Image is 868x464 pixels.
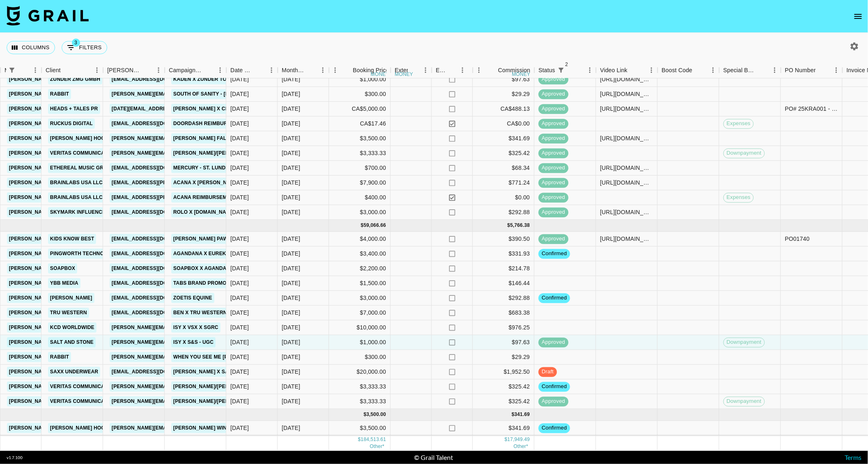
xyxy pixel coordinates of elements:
div: 184,513.61 [361,436,386,443]
button: Sort [254,64,265,76]
div: Aug '25 [282,75,300,84]
div: Status [539,62,555,78]
a: [PERSON_NAME][EMAIL_ADDRESS][DOMAIN_NAME] [7,308,141,318]
div: CA$488.13 [473,102,534,117]
span: 3 [72,39,80,47]
a: Rabbit [48,352,71,362]
a: [PERSON_NAME][EMAIL_ADDRESS][DOMAIN_NAME] [7,104,141,114]
div: Status [534,62,596,78]
div: PO Number [781,62,843,78]
a: [PERSON_NAME][EMAIL_ADDRESS][DOMAIN_NAME] [7,293,141,303]
div: Video Link [600,62,628,78]
a: [PERSON_NAME]/[PERSON_NAME]'s [171,396,266,407]
div: $1,500.00 [329,276,391,291]
div: CA$17.46 [329,117,391,131]
a: DoorDash Reimbursement [171,119,251,129]
div: Sep '25 [282,294,300,302]
div: Sep '25 [282,398,300,406]
button: Menu [91,64,103,76]
div: $29.29 [473,87,534,102]
a: ACANA Reimbursement x [PERSON_NAME] [171,192,288,203]
a: [PERSON_NAME][EMAIL_ADDRESS][DOMAIN_NAME] [7,278,141,288]
div: $3,500.00 [329,131,391,146]
div: 7/21/2025 [230,368,249,376]
a: [PERSON_NAME][EMAIL_ADDRESS][DOMAIN_NAME] [7,382,141,392]
div: Month Due [278,62,329,78]
button: Sort [486,64,498,76]
div: 7/16/2025 [230,383,249,391]
button: Menu [152,64,165,76]
button: Menu [317,64,329,76]
div: $0.00 [473,190,534,205]
div: 8/12/2025 [230,338,249,347]
div: Oct '25 [282,424,300,432]
div: Sep '25 [282,250,300,258]
a: [PERSON_NAME][EMAIL_ADDRESS][DOMAIN_NAME] [7,74,141,85]
div: $325.42 [473,394,534,409]
a: [PERSON_NAME][EMAIL_ADDRESS][DOMAIN_NAME] [7,234,141,244]
button: Sort [757,64,769,76]
div: https://www.instagram.com/reel/DN1b6Ll3AoL/?igsh=bWc2ZW92eGxraDhp [600,179,653,187]
a: [PERSON_NAME][EMAIL_ADDRESS][DOMAIN_NAME] [7,396,141,407]
div: $7,000.00 [329,306,391,320]
a: [PERSON_NAME]/[PERSON_NAME]'s [171,382,266,392]
div: $390.50 [473,232,534,247]
button: Select columns [7,41,55,54]
a: Veritas Communications [48,396,122,407]
div: Sep '25 [282,235,300,243]
div: Special Booking Type [719,62,781,78]
div: CA$5,000.00 [329,102,391,117]
div: Aug '25 [282,208,300,217]
a: [PERSON_NAME][EMAIL_ADDRESS][DOMAIN_NAME] [110,89,244,99]
a: AGandAna x Eureka [171,249,232,259]
div: $146.44 [473,276,534,291]
div: PO Number [785,62,816,78]
div: Aug '25 [282,149,300,158]
a: SkyMark Influencer Marketing, LLC [48,207,156,217]
a: Veritas Communications [48,382,122,392]
button: Menu [214,64,226,76]
span: approved [539,120,569,128]
div: 2/18/2025 [230,424,249,432]
div: $3,000.00 [329,205,391,220]
div: 3/27/2025 [230,294,249,302]
a: South Of Sanity - [PERSON_NAME] [171,89,268,99]
a: [EMAIL_ADDRESS][DOMAIN_NAME] [110,293,202,303]
a: [PERSON_NAME][EMAIL_ADDRESS][DOMAIN_NAME] [110,396,244,407]
button: Menu [830,64,843,76]
div: $700.00 [329,161,391,176]
button: Menu [456,64,469,76]
div: $2,200.00 [329,261,391,276]
a: Zoetis Equine [171,293,214,303]
div: $4,000.00 [329,232,391,247]
div: 59,066.66 [364,222,386,229]
span: Expenses [724,194,753,201]
div: Boost Code [662,62,693,78]
a: [EMAIL_ADDRESS][DOMAIN_NAME] [110,263,202,274]
span: approved [539,135,569,142]
div: Aug '25 [282,120,300,128]
a: Kaden x Zunder Toothpicks [171,74,255,85]
a: [PERSON_NAME][EMAIL_ADDRESS][PERSON_NAME][PERSON_NAME][DOMAIN_NAME] [110,423,328,433]
div: Special Booking Type [723,62,757,78]
div: Month Due [282,62,305,78]
button: Menu [419,64,432,76]
a: ACANA x [PERSON_NAME] [171,178,242,188]
span: 2 [563,60,571,69]
a: [PERSON_NAME][EMAIL_ADDRESS][DOMAIN_NAME] [110,382,244,392]
button: Sort [18,64,29,76]
button: Menu [265,64,278,76]
span: Downpayment [724,149,764,157]
span: approved [539,164,569,172]
div: $ [361,222,364,229]
a: KCD Worldwide [48,322,97,333]
div: money [371,72,389,77]
div: $341.69 [473,131,534,146]
div: Commission [498,62,530,78]
span: confirmed [539,294,570,302]
div: 7/21/2025 [230,235,249,243]
div: 3,500.00 [366,411,386,418]
div: $20,000.00 [329,365,391,379]
a: [PERSON_NAME][EMAIL_ADDRESS][DOMAIN_NAME] [7,163,141,173]
a: Rabbit [48,89,71,99]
